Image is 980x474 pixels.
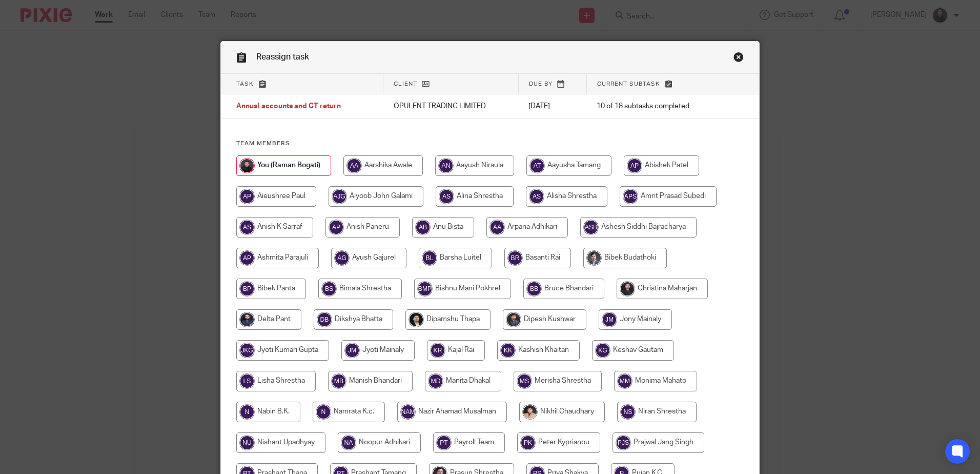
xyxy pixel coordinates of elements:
[597,81,660,87] span: Current subtask
[733,52,744,66] a: Close this dialog window
[394,81,417,87] span: Client
[236,81,254,87] span: Task
[236,140,744,148] h4: Team members
[586,94,722,119] td: 10 of 18 subtasks completed
[394,101,508,111] p: OPULENT TRADING LIMITED
[256,53,309,61] span: Reassign task
[529,81,553,87] span: Due by
[528,101,576,111] p: [DATE]
[236,103,341,110] span: Annual accounts and CT return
